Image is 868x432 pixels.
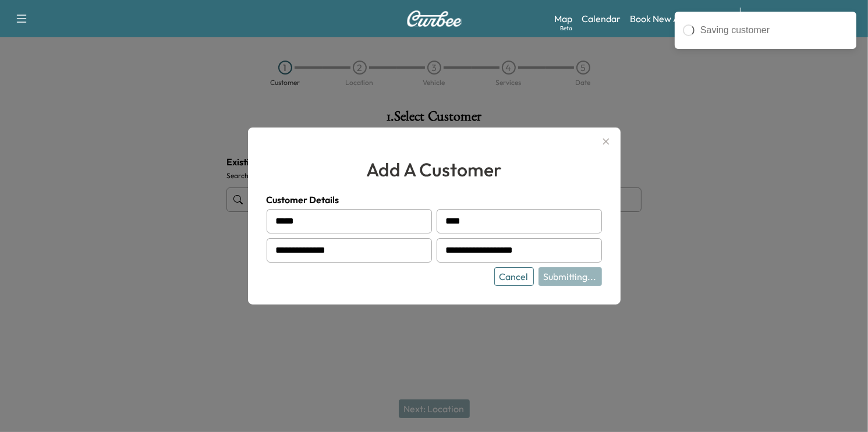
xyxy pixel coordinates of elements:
[554,12,572,26] a: MapBeta
[267,155,602,183] h2: add a customer
[494,267,534,286] button: Cancel
[630,12,728,26] a: Book New Appointment
[560,24,572,33] div: Beta
[267,193,602,207] h4: Customer Details
[700,23,848,37] div: Saving customer
[582,12,621,26] a: Calendar
[406,10,462,27] img: Curbee Logo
